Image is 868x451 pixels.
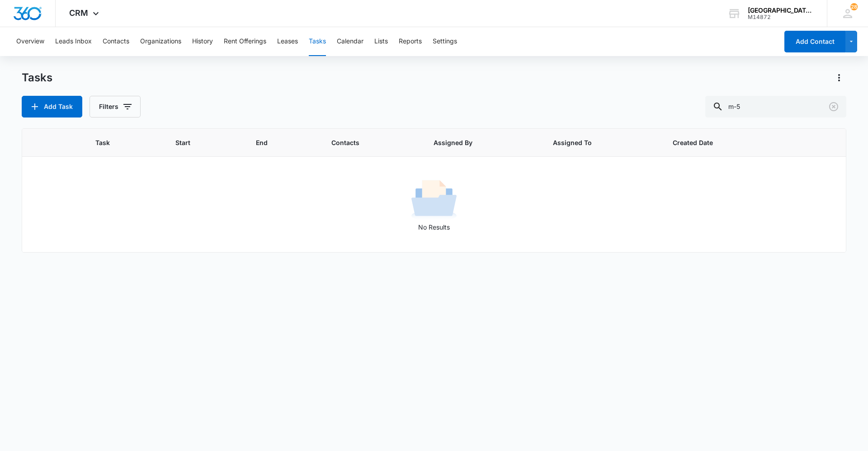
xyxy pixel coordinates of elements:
[748,7,814,14] div: account name
[374,27,388,56] button: Lists
[90,96,141,117] button: Filters
[55,27,92,56] button: Leads Inbox
[705,96,846,117] input: Search Tasks
[399,27,422,56] button: Reports
[140,27,181,56] button: Organizations
[411,177,457,222] img: No Results
[23,222,845,232] p: No Results
[673,138,759,147] span: Created Date
[309,27,326,56] button: Tasks
[277,27,298,56] button: Leases
[16,27,44,56] button: Overview
[832,70,846,85] button: Actions
[192,27,213,56] button: History
[331,138,399,147] span: Contacts
[22,96,82,117] button: Add Task
[22,71,52,85] h1: Tasks
[69,8,88,18] span: CRM
[433,27,457,56] button: Settings
[256,138,297,147] span: End
[224,27,266,56] button: Rent Offerings
[175,138,221,147] span: Start
[434,138,518,147] span: Assigned By
[850,3,858,10] div: notifications count
[553,138,637,147] span: Assigned To
[95,138,141,147] span: Task
[103,27,129,56] button: Contacts
[748,14,814,20] div: account id
[826,99,841,114] button: Clear
[850,3,858,10] span: 28
[337,27,363,56] button: Calendar
[784,31,845,52] button: Add Contact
